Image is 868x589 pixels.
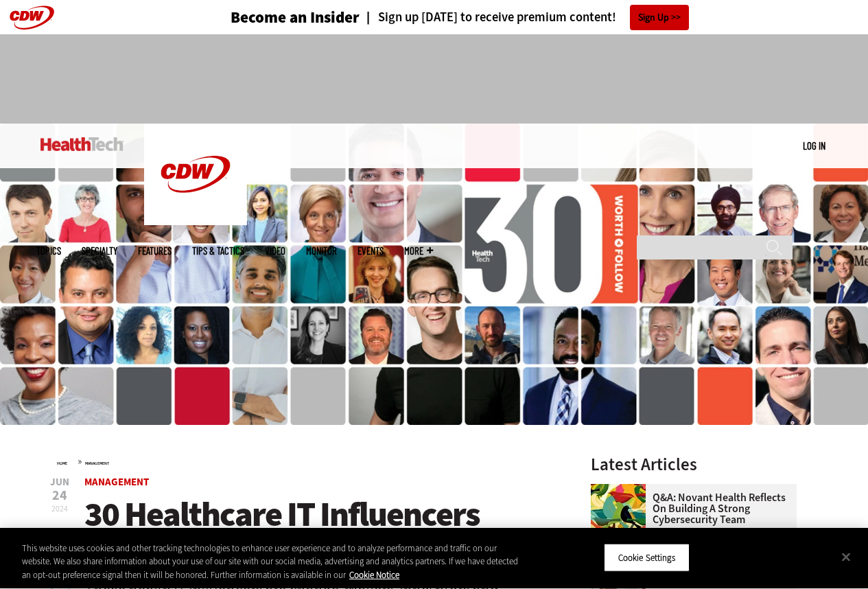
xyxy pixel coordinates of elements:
[591,484,653,495] a: abstract illustration of a tree
[591,484,646,539] img: abstract illustration of a tree
[22,542,521,582] div: This website uses cookies and other tracking technologies to enhance user experience and to analy...
[179,10,360,25] a: Become an Insider
[630,5,689,30] a: Sign Up
[591,492,788,525] a: Q&A: Novant Health Reflects on Building a Strong Cybersecurity Team
[57,456,555,467] div: »
[50,489,69,503] span: 24
[360,11,616,24] a: Sign up [DATE] to receive premium content!
[231,10,360,25] h3: Become an Insider
[36,246,61,256] span: Topics
[803,139,825,153] div: User menu
[84,492,480,575] span: 30 Healthcare IT Influencers Worth a Follow in [DATE]
[604,543,690,572] button: Cookie Settings
[144,124,247,225] img: Home
[51,503,68,514] span: 2024
[85,461,109,466] a: Management
[803,139,825,152] a: Log in
[831,542,861,572] button: Close
[306,246,337,256] a: MonITor
[265,246,285,256] a: Video
[591,456,797,473] h3: Latest Articles
[185,48,684,110] iframe: advertisement
[138,246,172,256] a: Features
[192,246,244,256] a: Tips & Tactics
[357,246,384,256] a: Events
[82,246,117,256] span: Specialty
[144,214,247,229] a: CDW
[40,137,124,151] img: Home
[57,461,67,466] a: Home
[84,475,149,489] a: Management
[349,569,399,581] a: More information about your privacy
[50,477,69,487] span: Jun
[404,246,433,256] span: More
